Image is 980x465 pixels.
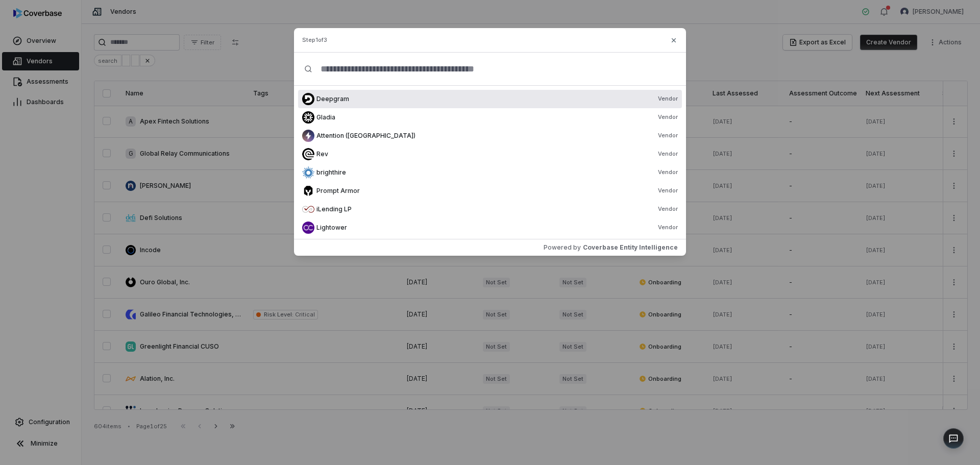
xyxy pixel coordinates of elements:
[302,148,314,160] img: faviconV2
[316,132,415,140] span: Attention ([GEOGRAPHIC_DATA])
[544,243,581,252] span: Powered by
[294,86,686,239] div: Suggestions
[316,168,346,177] span: brighthire
[583,243,678,252] span: Coverbase Entity Intelligence
[658,132,678,140] span: Vendor
[316,150,328,158] span: Rev
[302,36,327,44] span: Step 1 of 3
[302,222,314,234] img: faviconV2
[658,187,678,195] span: Vendor
[302,166,314,179] img: faviconV2
[316,113,335,121] span: Gladia
[658,224,678,232] span: Vendor
[302,185,314,197] img: faviconV2
[302,130,314,142] img: faviconV2
[658,205,678,213] span: Vendor
[658,168,678,177] span: Vendor
[302,203,314,215] img: faviconV2
[302,111,314,124] img: faviconV2
[316,205,352,213] span: iLending LP
[316,95,349,103] span: Deepgram
[302,93,314,105] img: faviconV2
[658,150,678,158] span: Vendor
[658,113,678,121] span: Vendor
[658,95,678,103] span: Vendor
[316,187,360,195] span: Prompt Armor
[316,224,347,232] span: Lightower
